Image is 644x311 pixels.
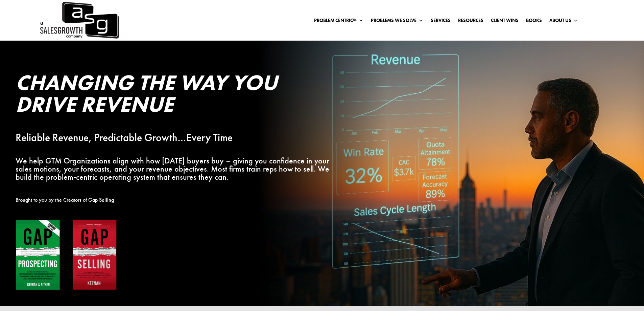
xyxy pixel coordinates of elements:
[16,72,333,118] h2: Changing the Way You Drive Revenue
[314,18,363,25] a: Problem Centric™
[16,196,333,204] p: Brought to you by the Creators of Gap Selling
[458,18,483,25] a: Resources
[491,18,519,25] a: Client Wins
[16,134,333,142] p: Reliable Revenue, Predictable Growth…Every Time
[16,157,333,181] p: We help GTM Organizations align with how [DATE] buyers buy – giving you confidence in your sales ...
[16,219,117,291] img: Gap Books
[371,18,423,25] a: Problems We Solve
[526,18,542,25] a: Books
[549,18,578,25] a: About Us
[431,18,451,25] a: Services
